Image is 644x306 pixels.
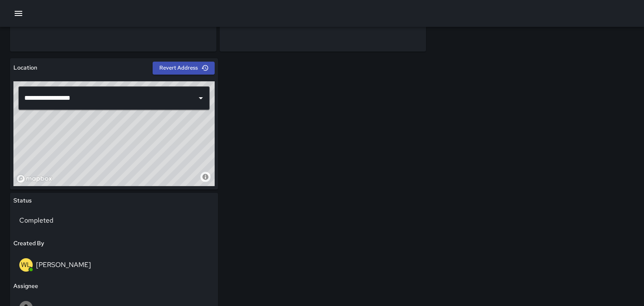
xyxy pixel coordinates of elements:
h6: Assignee [13,282,38,291]
h6: Location [13,63,37,73]
p: Completed [19,215,142,226]
p: [PERSON_NAME] [36,260,91,269]
h6: Status [13,196,32,205]
h6: Created By [13,239,44,248]
p: WL [21,260,31,270]
button: Open [195,92,207,104]
button: Revert Address [153,62,215,75]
